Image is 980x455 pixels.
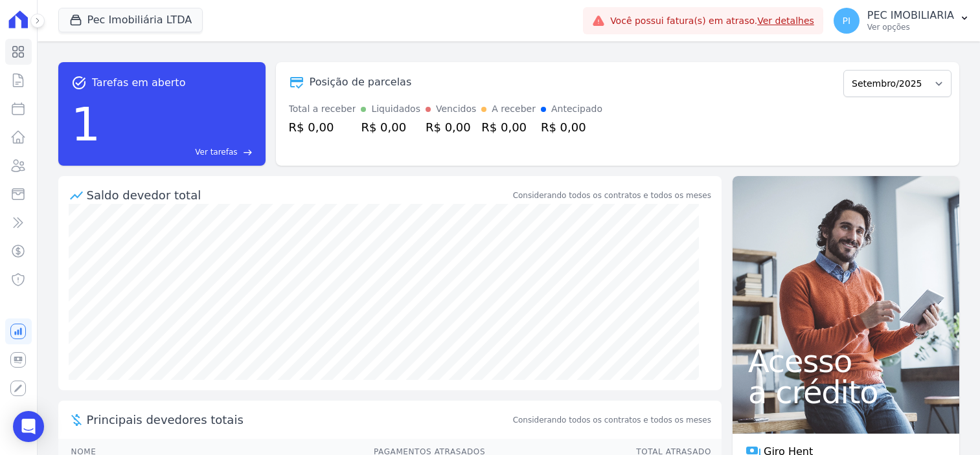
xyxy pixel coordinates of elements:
div: Posição de parcelas [310,74,412,90]
div: Liquidados [371,102,420,116]
span: PI [843,16,851,25]
div: R$ 0,00 [541,118,602,136]
span: east [243,148,253,157]
div: 1 [71,91,101,158]
div: Total a receber [289,102,356,116]
div: Open Intercom Messenger [13,411,44,442]
span: Considerando todos os contratos e todos os meses [513,414,711,426]
span: Você possui fatura(s) em atraso. [610,14,814,28]
p: PEC IMOBILIARIA [867,9,954,22]
span: Ver tarefas [195,146,237,158]
span: task_alt [71,75,87,91]
div: R$ 0,00 [361,118,420,136]
div: A receber [492,102,536,116]
a: Ver tarefas east [106,146,252,158]
div: Saldo devedor total [87,186,510,204]
span: a crédito [748,377,944,408]
div: Considerando todos os contratos e todos os meses [513,190,711,201]
button: Pec Imobiliária LTDA [58,8,203,32]
span: Tarefas em aberto [92,75,186,91]
div: R$ 0,00 [289,118,356,136]
button: PI PEC IMOBILIARIA Ver opções [823,3,980,39]
span: Acesso [748,346,944,377]
div: R$ 0,00 [481,118,536,136]
div: Antecipado [551,102,602,116]
div: Vencidos [436,102,476,116]
div: R$ 0,00 [426,118,476,136]
span: Principais devedores totais [87,411,510,428]
p: Ver opções [867,22,954,32]
a: Ver detalhes [757,16,814,26]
